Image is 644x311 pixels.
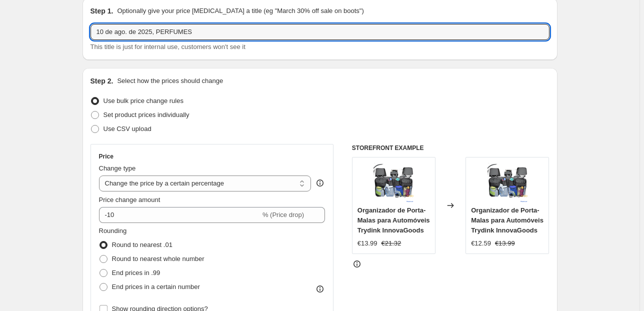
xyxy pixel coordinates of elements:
[99,164,136,172] span: Change type
[99,227,127,234] span: Rounding
[262,211,304,218] span: % (Price drop)
[112,255,204,262] span: Round to nearest whole number
[381,238,401,248] strike: €21.32
[117,76,223,86] p: Select how the prices should change
[117,6,363,16] p: Optionally give your price [MEDICAL_DATA] a title (eg "March 30% off sale on boots")
[471,238,491,248] div: €12.59
[99,152,113,160] h3: Price
[103,97,183,104] span: Use bulk price change rules
[99,207,260,223] input: -15
[90,24,549,40] input: 30% off holiday sale
[112,269,160,276] span: End prices in .99
[352,144,549,152] h6: STOREFRONT EXAMPLE
[103,111,189,118] span: Set product prices individually
[357,238,377,248] div: €13.99
[373,162,413,202] img: organizador-de-porta-malas-para-automoveis-trydink-innovagoods-603_80x.webp
[471,206,543,234] span: Organizador de Porta-Malas para Automóveis Trydink InnovaGoods
[357,206,430,234] span: Organizador de Porta-Malas para Automóveis Trydink InnovaGoods
[495,238,515,248] strike: €13.99
[90,76,113,86] h2: Step 2.
[99,196,160,203] span: Price change amount
[103,125,151,132] span: Use CSV upload
[112,283,200,290] span: End prices in a certain number
[487,162,527,202] img: organizador-de-porta-malas-para-automoveis-trydink-innovagoods-603_80x.webp
[315,178,325,188] div: help
[90,43,245,50] span: This title is just for internal use, customers won't see it
[90,6,113,16] h2: Step 1.
[112,241,172,248] span: Round to nearest .01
